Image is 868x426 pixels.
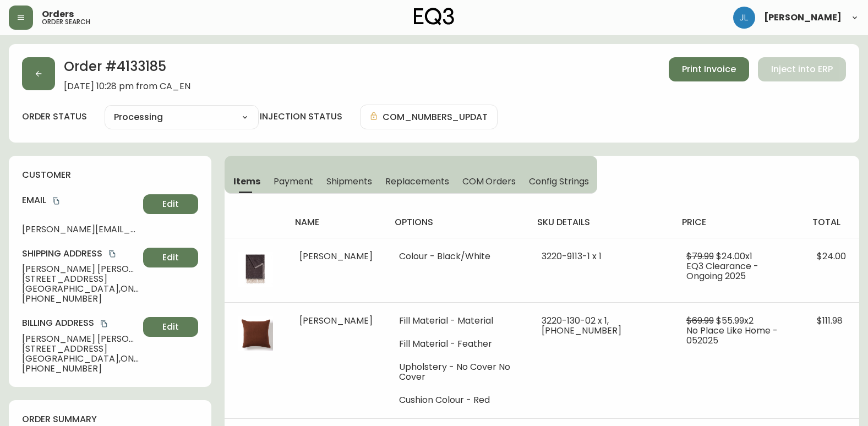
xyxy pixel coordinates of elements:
h5: order search [42,19,90,25]
span: Orders [42,10,74,19]
span: [PERSON_NAME] [764,13,842,22]
button: Edit [143,317,198,337]
span: Edit [162,252,179,264]
span: 3220-9113-1 x 1 [542,250,602,263]
span: Print Invoice [682,63,736,75]
span: [GEOGRAPHIC_DATA] , ON , M6H 3P7 , CA [22,354,139,364]
span: 3220-130-02 x 1, [PHONE_NUMBER] [542,314,621,337]
span: $79.99 [686,250,714,263]
span: No Place Like Home - 052025 [686,324,778,347]
h4: Email [22,194,139,206]
button: copy [107,248,118,259]
h4: options [395,216,520,228]
span: [DATE] 10:28 pm from CA_EN [64,81,190,91]
h4: injection status [260,111,342,123]
span: Edit [162,198,179,210]
span: COM Orders [462,176,516,187]
span: [PERSON_NAME] [PERSON_NAME] [22,264,139,274]
h2: Order # 4133185 [64,57,190,81]
span: [PHONE_NUMBER] [22,294,139,304]
span: [STREET_ADDRESS] [22,344,139,354]
span: $55.99 x 2 [716,314,754,327]
h4: price [682,216,795,228]
span: $69.99 [686,314,714,327]
li: Fill Material - Feather [399,339,515,349]
span: $24.00 [817,250,846,263]
button: copy [99,318,110,329]
img: a62472bd-d5c0-4431-98d7-e19fc323ecb4Optional[3220-130-01-Burnt-Red0801-LP.jpg].jpg [238,316,273,351]
span: [PHONE_NUMBER] [22,364,139,374]
span: [PERSON_NAME] [299,250,373,263]
img: logo [414,8,455,25]
span: Payment [274,176,313,187]
li: Upholstery - No Cover No Cover [399,362,515,382]
img: b6e34117-1ebe-47cb-8d0d-946a77fc457f.jpg [238,252,273,287]
li: Colour - Black/White [399,252,515,261]
h4: Billing Address [22,317,139,329]
h4: order summary [22,413,198,425]
h4: customer [22,169,198,181]
span: Items [233,176,260,187]
span: Config Strings [529,176,588,187]
button: Print Invoice [669,57,749,81]
img: 1c9c23e2a847dab86f8017579b61559c [733,7,755,29]
span: $24.00 x 1 [716,250,752,263]
h4: sku details [537,216,664,228]
span: [PERSON_NAME] [PERSON_NAME] [22,334,139,344]
span: EQ3 Clearance - Ongoing 2025 [686,260,758,282]
button: copy [51,195,62,206]
span: [GEOGRAPHIC_DATA] , ON , M6G 1C6 , CA [22,284,139,294]
button: Edit [143,248,198,267]
span: Edit [162,321,179,333]
span: [PERSON_NAME] [299,314,373,327]
label: order status [22,111,87,123]
span: Replacements [385,176,449,187]
span: $111.98 [817,314,843,327]
span: Shipments [326,176,373,187]
h4: Shipping Address [22,248,139,260]
h4: name [295,216,377,228]
li: Cushion Colour - Red [399,395,515,405]
span: [PERSON_NAME][EMAIL_ADDRESS][PERSON_NAME][DOMAIN_NAME] [22,225,139,234]
li: Fill Material - Material [399,316,515,326]
h4: total [812,216,850,228]
button: Edit [143,194,198,214]
span: [STREET_ADDRESS] [22,274,139,284]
